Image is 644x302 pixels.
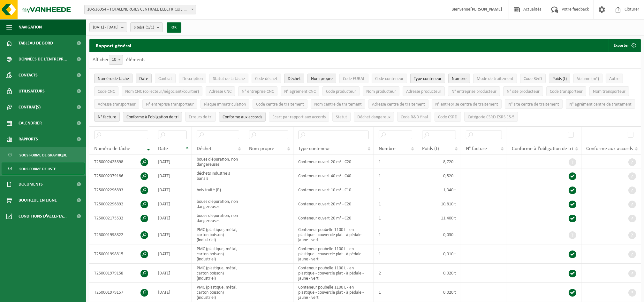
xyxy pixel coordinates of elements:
td: 2 [374,264,417,283]
td: T250001979158 [89,264,153,283]
td: Conteneur ouvert 20 m³ - C20 [293,211,374,225]
span: N° site producteur [507,89,540,94]
button: NombreNombre: Activate to sort [448,74,470,83]
button: Nom CNC (collecteur/négociant/courtier)Nom CNC (collecteur/négociant/courtier): Activate to sort [122,86,202,96]
span: Nombre [379,146,396,151]
td: T250002379186 [89,169,153,183]
span: 10 [109,55,123,64]
button: Numéro de tâcheNuméro de tâche: Activate to remove sorting [94,74,133,83]
span: N° facture [98,115,116,120]
td: PMC (plastique, métal, carton boisson) (industriel) [192,225,245,244]
span: Documents [19,176,43,192]
td: Conteneur ouvert 10 m³ - C10 [293,183,374,197]
button: Code EURALCode EURAL: Activate to sort [339,74,368,83]
td: boues d'épuration, non dangereuses [192,155,245,169]
button: Exporter [609,39,640,52]
button: N° entreprise centre de traitementN° entreprise centre de traitement: Activate to sort [432,99,502,109]
span: Utilisateurs [19,83,45,99]
td: 1 [374,283,417,302]
td: boues d'épuration, non dangereuses [192,197,245,211]
button: DéchetDéchet: Activate to sort [284,74,304,83]
span: Écart par rapport aux accords [272,115,326,120]
span: Type conteneur [298,146,330,151]
button: N° entreprise CNCN° entreprise CNC: Activate to sort [238,86,277,96]
button: Adresse CNCAdresse CNC: Activate to sort [206,86,235,96]
span: Nom propre [311,76,333,81]
button: Conforme à l’obligation de tri : Activate to sort [123,112,182,122]
td: 1 [374,225,417,244]
span: Nom CNC (collecteur/négociant/courtier) [125,89,199,94]
td: PMC (plastique, métal, carton boisson) (industriel) [192,244,245,264]
td: T250002296893 [89,183,153,197]
button: Code CNCCode CNC: Activate to sort [94,86,118,96]
td: 0,010 t [417,244,461,264]
td: 1 [374,155,417,169]
button: Code déchetCode déchet: Activate to sort [252,74,281,83]
span: Nombre [452,76,466,81]
button: Catégorie CSRD ESRS E5-5Catégorie CSRD ESRS E5-5: Activate to sort [464,112,518,122]
td: T250002296892 [89,197,153,211]
button: StatutStatut: Activate to sort [332,112,351,122]
span: Poids (t) [552,76,567,81]
td: [DATE] [153,264,192,283]
td: Conteneur poubelle 1100 L - en plastique - couvercle plat - à pédale - jaune - vert [293,283,374,302]
span: Code producteur [326,89,356,94]
span: Code CNC [98,89,115,94]
span: Rapports [19,131,38,147]
td: Conteneur ouvert 20 m³ - C20 [293,155,374,169]
span: Conforme à l’obligation de tri [126,115,178,120]
button: Code CSRDCode CSRD: Activate to sort [435,112,461,122]
td: 8,720 t [417,155,461,169]
button: Nom centre de traitementNom centre de traitement: Activate to sort [311,99,365,109]
span: Déchet [288,76,301,81]
button: DescriptionDescription: Activate to sort [179,74,206,83]
span: Adresse centre de traitement [372,102,425,107]
span: Conforme aux accords [223,115,262,120]
span: [DATE] - [DATE] [93,23,118,32]
span: Catégorie CSRD ESRS E5-5 [468,115,514,120]
span: Conforme à l’obligation de tri [512,146,573,151]
span: Poids (t) [422,146,439,151]
span: Code transporteur [550,89,583,94]
td: 1 [374,211,417,225]
td: [DATE] [153,283,192,302]
span: Code R&D final [401,115,428,120]
span: Numéro de tâche [98,76,129,81]
td: [DATE] [153,183,192,197]
count: (1/1) [146,25,154,29]
label: Afficher éléments [93,57,145,62]
h2: Rapport général [89,39,138,52]
button: Écart par rapport aux accordsÉcart par rapport aux accords: Activate to sort [269,112,329,122]
button: Adresse transporteurAdresse transporteur: Activate to sort [94,99,139,109]
span: N° agrément centre de traitement [569,102,632,107]
span: Autre [609,76,619,81]
button: Conforme aux accords : Activate to sort [219,112,266,122]
span: Navigation [19,19,42,35]
button: Adresse producteurAdresse producteur: Activate to sort [403,86,445,96]
button: Code conteneurCode conteneur: Activate to sort [372,74,407,83]
td: 1 [374,169,417,183]
td: Conteneur ouvert 40 m³ - C40 [293,169,374,183]
span: Tableau de bord [19,35,53,51]
td: [DATE] [153,169,192,183]
span: Code centre de traitement [256,102,304,107]
span: N° agrément CNC [284,89,316,94]
button: Code producteurCode producteur: Activate to sort [322,86,360,96]
span: Plaque immatriculation [204,102,246,107]
span: Description [182,76,203,81]
span: Mode de traitement [477,76,513,81]
td: Conteneur poubelle 1100 L - en plastique - couvercle plat - à pédale - jaune - vert [293,264,374,283]
span: Statut [336,115,347,120]
button: Nom transporteurNom transporteur: Activate to sort [589,86,629,96]
button: Volume (m³)Volume (m³): Activate to sort [573,74,602,83]
span: N° entreprise transporteur [146,102,194,107]
button: Déchet dangereux : Activate to sort [354,112,394,122]
button: Poids (t)Poids (t): Activate to sort [549,74,570,83]
td: Conteneur poubelle 1100 L - en plastique - couvercle plat - à pédale - jaune - vert [293,244,374,264]
span: N° site centre de traitement [508,102,559,107]
button: Nom propreNom propre: Activate to sort [307,74,336,83]
button: Type conteneurType conteneur: Activate to sort [410,74,445,83]
td: 0,020 t [417,283,461,302]
td: [DATE] [153,225,192,244]
td: [DATE] [153,155,192,169]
